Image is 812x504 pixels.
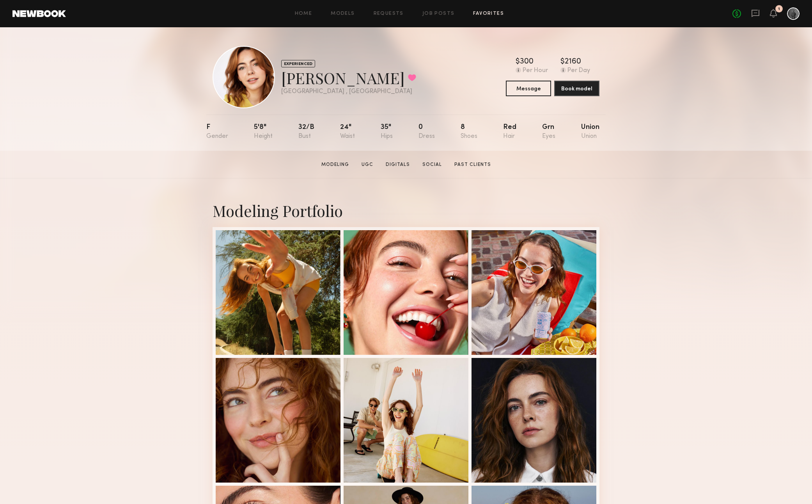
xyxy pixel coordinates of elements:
div: 300 [520,58,534,66]
div: 24" [340,124,355,140]
div: 8 [461,124,477,140]
div: EXPERIENCED [281,60,315,67]
div: 2160 [565,58,581,66]
div: Per Hour [523,67,548,74]
a: Modeling [318,161,352,168]
div: 5'8" [254,124,273,140]
a: Favorites [473,11,504,16]
a: Requests [374,11,404,16]
div: Red [503,124,516,140]
a: Job Posts [422,11,455,16]
div: Grn [542,124,555,140]
div: $ [516,58,520,66]
div: 0 [418,124,435,140]
a: Digitals [383,161,413,168]
div: Union [581,124,599,140]
a: Models [331,11,355,16]
div: 32/b [298,124,314,140]
div: F [206,124,228,140]
a: UGC [358,161,376,168]
a: Home [295,11,312,16]
div: $ [560,58,565,66]
div: Modeling Portfolio [213,200,599,221]
div: [PERSON_NAME] [281,67,416,88]
a: Past Clients [451,161,494,168]
button: Book model [554,81,599,96]
div: 35" [381,124,393,140]
div: Per Day [567,67,590,74]
a: Social [419,161,445,168]
div: 1 [778,7,780,11]
button: Message [506,81,551,96]
div: [GEOGRAPHIC_DATA] , [GEOGRAPHIC_DATA] [281,88,416,95]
